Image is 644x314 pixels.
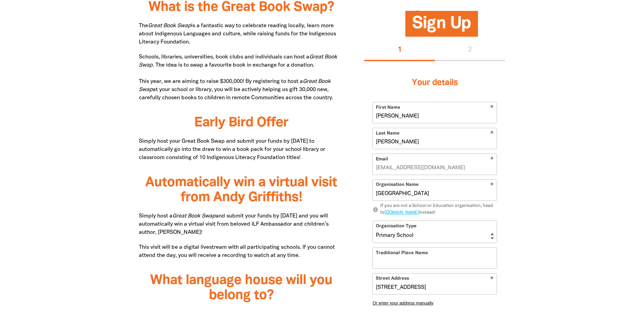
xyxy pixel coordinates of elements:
p: Schools, libraries, universities, book clubs and individuals can host a . The idea is to swap a f... [139,53,344,102]
span: Automatically win a virtual visit from Andy Griffiths! [145,176,337,204]
button: Stage 1 [364,39,435,61]
p: This visit will be a digital livestream with all participating schools. If you cannot attend the ... [139,243,344,260]
span: What language house will you belong to? [150,274,332,302]
span: Early Bird Offer [194,117,288,129]
h3: Your details [372,69,497,97]
a: [DOMAIN_NAME] [385,211,419,215]
i: info [372,207,379,213]
em: Great Book Swap [139,55,337,68]
p: The is a fantastic way to celebrate reading locally, learn more about Indigenous Languages and cu... [139,22,344,46]
em: Great Book Swap [148,23,191,28]
em: Great Book Swap [172,214,216,219]
em: Great Book Swap [139,79,331,92]
p: Simply host your Great Book Swap and submit your funds by [DATE] to automatically go into the dra... [139,137,344,162]
span: What is the Great Book Swap? [148,1,334,14]
div: If you are not a School or Education organisation, head to instead! [380,203,497,216]
span: Sign Up [412,16,471,37]
p: Simply host a and submit your funds by [DATE] and you will automatically win a virtual visit from... [139,212,344,237]
button: Or enter your address manually [372,300,497,306]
